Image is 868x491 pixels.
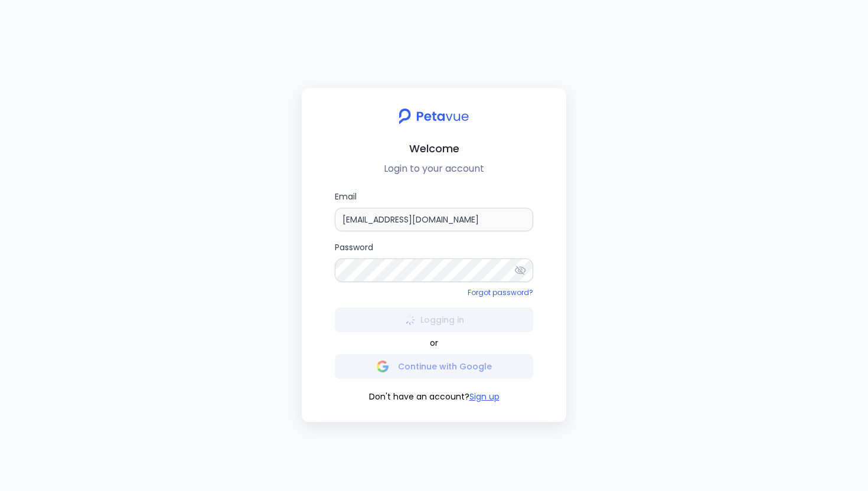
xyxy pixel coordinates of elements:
[369,391,469,403] span: Don't have an account?
[335,190,533,231] label: Email
[430,337,438,349] span: or
[469,391,500,403] button: Sign up
[391,102,477,130] img: petavue logo
[311,140,557,157] h2: Welcome
[335,208,533,231] input: Email
[335,241,533,282] label: Password
[335,258,533,282] input: Password
[311,162,557,176] p: Login to your account
[468,287,533,297] a: Forgot password?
